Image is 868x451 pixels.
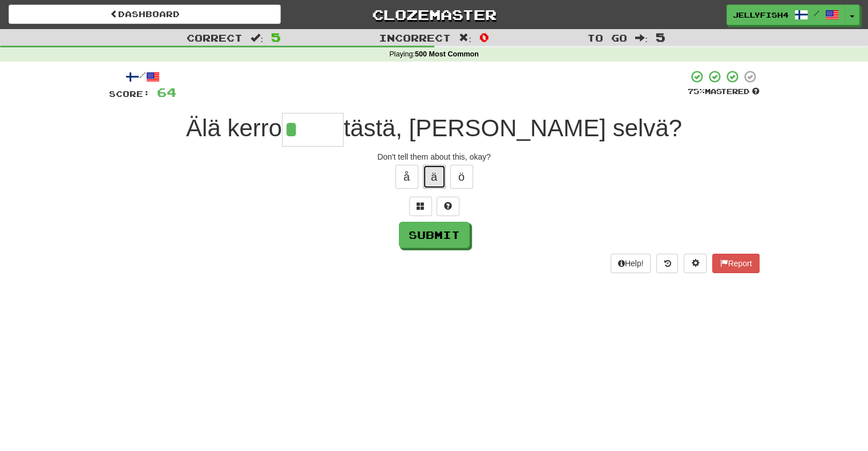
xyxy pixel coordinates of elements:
button: ä [423,165,446,189]
button: Submit [399,222,470,248]
div: Don't tell them about this, okay? [109,151,760,162]
a: jellyfish4 / [726,5,845,25]
button: Report [712,254,759,273]
button: Help! [611,254,651,273]
span: jellyfish4 [733,10,789,20]
span: 64 [157,85,176,99]
span: Score: [109,89,150,99]
a: Dashboard [9,5,281,24]
span: 0 [479,30,489,44]
span: : [635,33,648,43]
strong: 500 Most Common [415,50,479,58]
button: Single letter hint - you only get 1 per sentence and score half the points! alt+h [437,197,459,216]
span: 5 [656,30,665,44]
span: Correct [187,32,243,43]
button: å [395,165,418,189]
button: Round history (alt+y) [656,254,678,273]
span: tästä, [PERSON_NAME] selvä? [344,115,682,141]
span: : [251,33,263,43]
div: / [109,70,176,84]
span: Incorrect [379,32,451,43]
button: ö [450,165,473,189]
div: Mastered [688,87,760,97]
span: / [814,9,819,17]
span: 75 % [688,87,705,96]
span: To go [587,32,627,43]
span: : [459,33,471,43]
span: 5 [271,30,281,44]
button: Switch sentence to multiple choice alt+p [409,197,432,216]
a: Clozemaster [298,5,570,25]
span: Älä kerro [186,115,282,141]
